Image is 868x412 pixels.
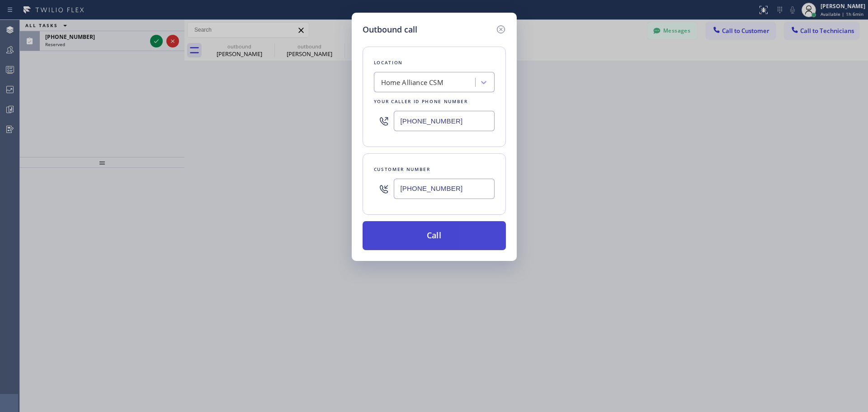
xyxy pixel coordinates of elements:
[363,221,506,250] button: Call
[374,97,495,106] div: Your caller id phone number
[381,77,443,88] div: Home Alliance CSM
[394,111,495,131] input: (123) 456-7890
[363,24,417,36] h5: Outbound call
[394,179,495,199] input: (123) 456-7890
[374,165,495,174] div: Customer number
[374,58,495,67] div: Location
